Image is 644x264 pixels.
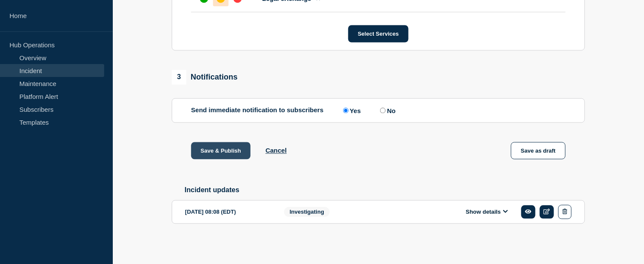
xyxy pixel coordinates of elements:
[191,142,251,160] button: Save & Publish
[185,187,585,194] h2: Incident updates
[378,107,396,115] label: No
[341,107,361,115] label: Yes
[284,207,330,217] span: Investigating
[511,142,566,160] button: Save as draft
[463,209,511,216] button: Show details
[185,205,271,219] div: [DATE] 08:08 (EDT)
[348,25,408,43] button: Select Services
[191,107,324,115] p: Send immediate notification to subscribers
[172,70,186,85] span: 3
[343,108,349,114] input: Yes
[191,107,566,115] div: Send immediate notification to subscribers
[380,108,386,114] input: No
[266,147,287,154] button: Cancel
[172,70,238,85] div: Notifications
